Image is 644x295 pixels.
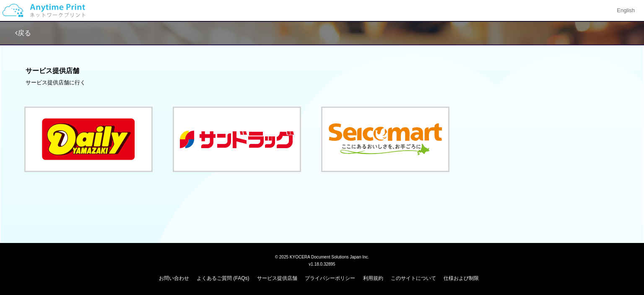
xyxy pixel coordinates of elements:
a: サービス提供店舗 [257,275,297,281]
a: 戻る [15,29,31,37]
span: v1.18.0.32895 [309,261,335,266]
h3: サービス提供店舗 [26,67,618,75]
a: よくあるご質問 (FAQs) [197,275,249,281]
a: 利用規約 [363,275,383,281]
div: サービス提供店舗に行く [26,79,618,87]
a: 仕様および制限 [444,275,479,281]
a: お問い合わせ [159,275,189,281]
span: © 2025 KYOCERA Document Solutions Japan Inc. [275,254,369,259]
a: プライバシーポリシー [305,275,355,281]
a: このサイトについて [391,275,436,281]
